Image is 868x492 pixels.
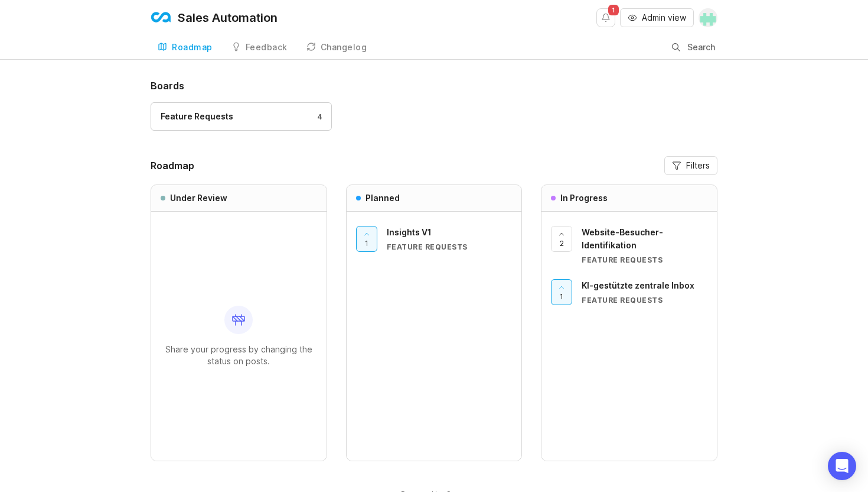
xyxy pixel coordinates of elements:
[828,452,856,480] div: Open Intercom Messenger
[560,292,563,302] span: 1
[178,12,278,24] div: Sales Automation
[642,12,686,24] span: Admin view
[387,227,432,237] span: Insights V1
[365,238,368,248] span: 1
[582,226,707,265] a: Website-Besucher-IdentifikationFeature Requests
[608,5,619,15] span: 1
[299,35,374,60] a: Changelog
[699,8,717,27] img: Otto Lang
[311,112,322,122] div: 4
[151,35,220,60] a: Roadmap
[582,255,707,265] div: Feature Requests
[366,192,400,204] h3: Planned
[664,156,717,175] button: Filters
[151,158,194,173] h2: Roadmap
[151,102,332,131] a: Feature Requests4
[560,238,564,248] span: 2
[551,226,572,252] button: 2
[161,344,317,367] p: Share your progress by changing the status on posts.
[596,8,615,27] button: Notifications
[560,192,608,204] h3: In Progress
[151,79,717,93] h1: Boards
[172,43,213,51] div: Roadmap
[356,226,377,252] button: 1
[151,7,172,28] img: Sales Automation logo
[246,43,288,51] div: Feedback
[161,110,233,123] div: Feature Requests
[582,295,707,305] div: Feature Requests
[582,279,707,305] a: KI-gestützte zentrale InboxFeature Requests
[686,160,710,171] span: Filters
[387,226,513,252] a: Insights V1Feature Requests
[387,242,513,252] div: Feature Requests
[321,43,367,51] div: Changelog
[170,192,227,204] h3: Under Review
[582,227,663,250] span: Website-Besucher-Identifikation
[620,8,694,27] button: Admin view
[582,280,694,290] span: KI-gestützte zentrale Inbox
[551,279,572,305] button: 1
[224,35,295,60] a: Feedback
